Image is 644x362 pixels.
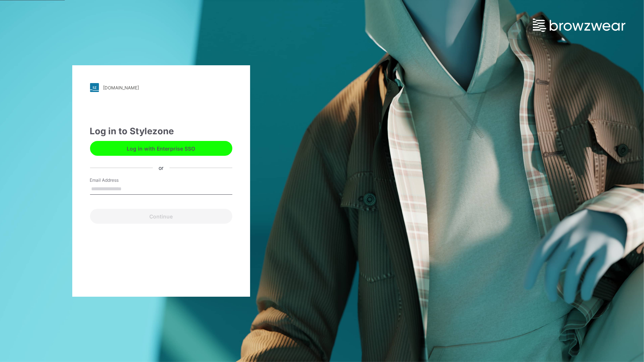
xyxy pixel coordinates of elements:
label: Email Address [90,177,142,184]
div: [DOMAIN_NAME] [103,85,139,90]
a: [DOMAIN_NAME] [90,83,232,92]
img: stylezone-logo.562084cfcfab977791bfbf7441f1a819.svg [90,83,99,92]
img: browzwear-logo.e42bd6dac1945053ebaf764b6aa21510.svg [533,19,625,32]
div: Log in to Stylezone [90,125,232,138]
div: or [153,164,169,172]
button: Log in with Enterprise SSO [90,141,232,156]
